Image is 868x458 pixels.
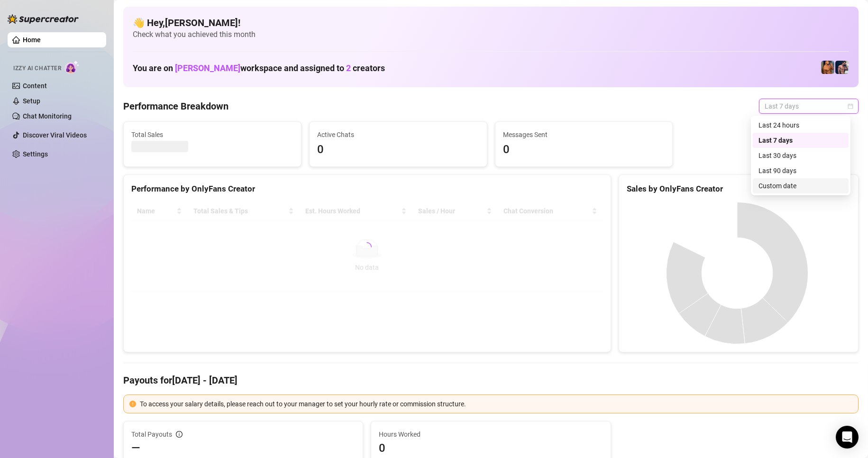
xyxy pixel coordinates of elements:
a: Chat Monitoring [23,112,72,120]
a: Settings [23,150,48,158]
span: 2 [346,63,351,73]
div: Last 90 days [758,165,843,176]
span: Last 7 days [765,99,853,113]
div: Custom date [753,178,849,193]
h4: Performance Breakdown [123,100,228,113]
span: Hours Worked [379,429,603,440]
span: info-circle [176,431,183,438]
span: [PERSON_NAME] [175,63,240,73]
span: 0 [503,141,665,159]
div: Last 7 days [758,135,843,146]
span: Check what you achieved this month [133,29,849,40]
span: Total Payouts [131,429,172,440]
span: Messages Sent [503,129,665,140]
span: Active Chats [317,129,479,140]
h4: 👋 Hey, [PERSON_NAME] ! [133,16,849,29]
img: Axel [835,61,849,74]
img: JG [821,61,834,74]
span: exclamation-circle [129,401,136,407]
a: Setup [23,97,40,105]
div: Custom date [758,181,843,191]
span: — [131,440,140,456]
div: Last 7 days [753,133,849,148]
span: calendar [848,103,853,109]
div: Last 24 hours [758,120,843,130]
h4: Payouts for [DATE] - [DATE] [123,374,859,387]
span: Izzy AI Chatter [13,64,61,73]
div: Sales by OnlyFans Creator [627,183,850,195]
h1: You are on workspace and assigned to creators [133,63,385,73]
a: Discover Viral Videos [23,131,87,139]
span: 0 [379,440,603,456]
a: Home [23,36,41,44]
div: Last 30 days [753,148,849,163]
span: 0 [317,141,479,159]
img: AI Chatter [65,60,80,74]
div: Performance by OnlyFans Creator [131,183,603,195]
img: logo-BBDzfeDw.svg [8,14,79,24]
div: Last 90 days [753,163,849,178]
span: Total Sales [131,129,293,140]
div: Last 30 days [758,150,843,161]
div: Last 24 hours [753,118,849,133]
div: Open Intercom Messenger [836,426,859,449]
span: loading [362,242,372,252]
a: Content [23,82,47,90]
div: To access your salary details, please reach out to your manager to set your hourly rate or commis... [140,399,852,409]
